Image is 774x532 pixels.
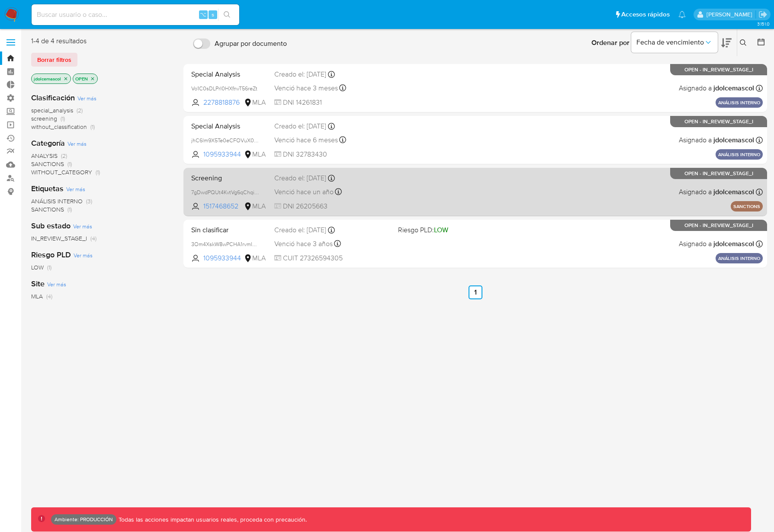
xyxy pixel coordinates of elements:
span: Accesos rápidos [621,10,670,19]
a: Salir [758,10,768,19]
p: joaquin.dolcemascolo@mercadolibre.com [707,10,755,19]
input: Buscar usuario o caso... [32,9,239,20]
a: Notificaciones [678,11,686,18]
span: ⌥ [200,10,206,19]
p: Ambiente: PRODUCCIÓN [55,518,113,521]
p: Todas las acciones impactan usuarios reales, proceda con precaución. [116,516,307,524]
button: search-icon [218,9,236,21]
span: s [212,10,214,19]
